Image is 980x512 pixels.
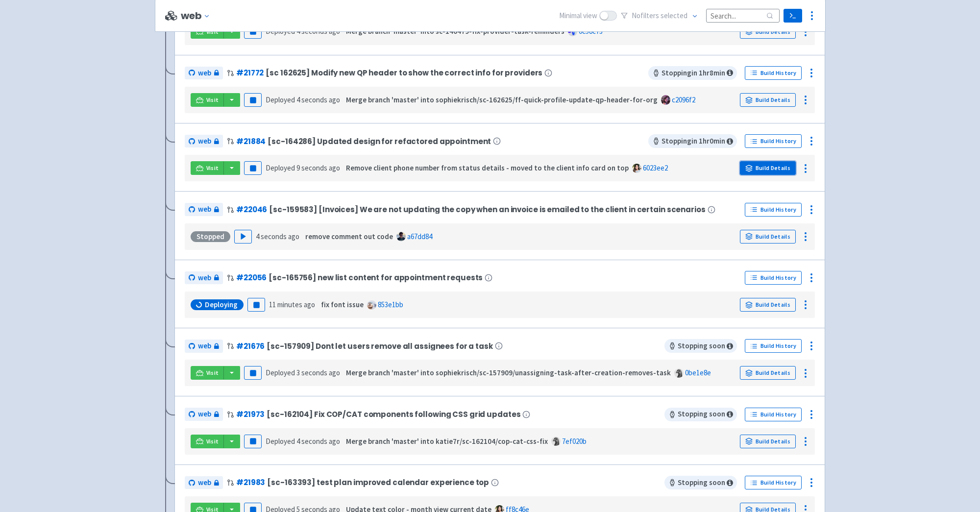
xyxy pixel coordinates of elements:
[206,369,219,377] span: Visit
[206,164,219,172] span: Visit
[745,134,802,148] a: Build History
[740,298,796,312] a: Build Details
[648,66,737,80] span: Stopping in 1 hr 8 min
[191,93,224,107] a: Visit
[206,96,219,104] span: Visit
[266,95,340,104] span: Deployed
[185,340,223,353] a: web
[266,163,340,172] span: Deployed
[740,435,796,448] a: Build Details
[740,230,796,244] a: Build Details
[664,476,737,489] span: Stopping soon
[559,10,597,22] span: Minimal view
[296,437,340,446] time: 4 seconds ago
[407,232,432,241] a: a67dd84
[236,341,265,351] a: #21676
[198,136,211,147] span: web
[745,66,802,80] a: Build History
[269,273,483,282] span: [sc-165756] new list content for appointment requests
[191,366,224,380] a: Visit
[244,161,262,175] button: Pause
[267,342,492,350] span: [sc-157909] Dont let users remove all assignees for a task
[244,435,262,448] button: Pause
[236,204,267,215] a: #22046
[296,368,340,377] time: 3 seconds ago
[191,435,224,448] a: Visit
[745,476,802,489] a: Build History
[256,232,299,241] time: 4 seconds ago
[267,478,489,487] span: [sc-163393] test plan improved calendar experience top
[378,300,403,309] a: 853e1bb
[236,68,264,78] a: #21772
[247,298,265,312] button: Pause
[305,232,393,241] strong: remove comment out code
[784,9,802,23] a: Terminal
[346,368,671,377] strong: Merge branch 'master' into sophiekrisch/sc-157909/unassigning-task-after-creation-removes-task
[740,366,796,380] a: Build Details
[244,93,262,107] button: Pause
[266,69,542,77] span: [sc 162625] Modify new QP header to show the correct info for providers
[266,368,340,377] span: Deployed
[191,161,224,175] a: Visit
[198,409,211,420] span: web
[664,339,737,353] span: Stopping soon
[181,10,215,22] button: web
[643,163,668,172] a: 6023ee2
[198,204,211,215] span: web
[268,137,491,146] span: [sc-164286] Updated design for refactored appointment
[664,408,737,421] span: Stopping soon
[296,95,340,104] time: 4 seconds ago
[685,368,711,377] a: 0be1e8e
[185,476,223,489] a: web
[267,410,520,418] span: [sc-162104] Fix COP/CAT components following CSS grid updates
[321,300,364,309] strong: fix font issue
[236,409,265,419] a: #21973
[648,134,737,148] span: Stopping in 1 hr 0 min
[191,231,230,242] div: Stopped
[661,11,687,20] span: selected
[198,477,211,488] span: web
[745,271,802,285] a: Build History
[632,10,687,22] span: No filter s
[562,437,587,446] a: 7ef020b
[346,437,548,446] strong: Merge branch 'master' into katie7r/sc-162104/cop-cat-css-fix
[198,341,211,352] span: web
[269,205,705,214] span: [sc-159583] [Invoices] We are not updating the copy when an invoice is emailed to the client in c...
[266,437,340,446] span: Deployed
[185,271,223,285] a: web
[185,203,223,216] a: web
[745,339,802,353] a: Build History
[236,272,267,283] a: #22056
[706,9,780,22] input: Search...
[198,68,211,79] span: web
[346,163,629,172] strong: Remove client phone number from status details - moved to the client info card on top
[185,135,223,148] a: web
[672,95,695,104] a: c2096f2
[745,408,802,421] a: Build History
[206,438,219,445] span: Visit
[236,136,266,146] a: #21884
[234,230,252,244] button: Play
[198,272,211,284] span: web
[346,95,658,104] strong: Merge branch 'master' into sophiekrisch/sc-162625/ff-quick-profile-update-qp-header-for-org
[185,67,223,80] a: web
[236,477,265,488] a: #21983
[740,161,796,175] a: Build Details
[185,408,223,421] a: web
[296,163,340,172] time: 9 seconds ago
[740,93,796,107] a: Build Details
[244,366,262,380] button: Pause
[269,300,315,309] time: 11 minutes ago
[205,300,238,310] span: Deploying
[745,203,802,217] a: Build History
